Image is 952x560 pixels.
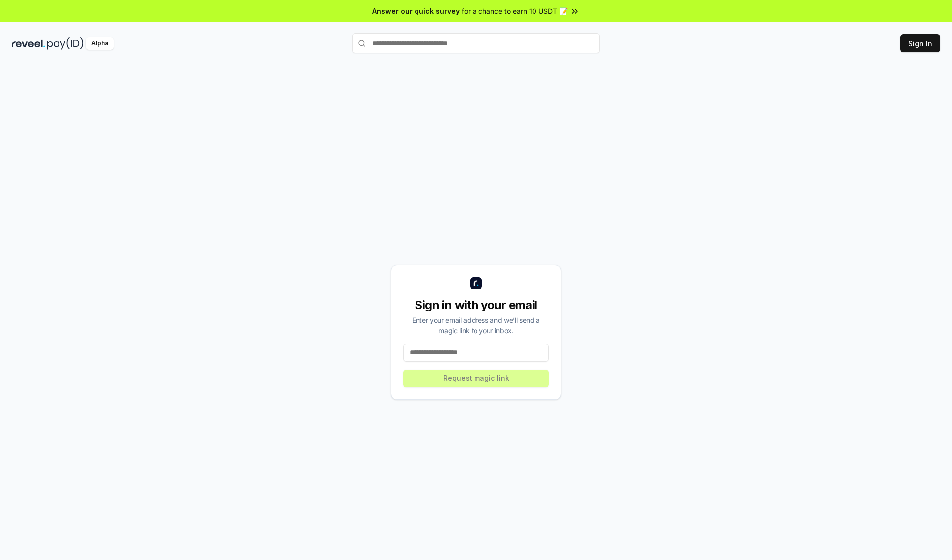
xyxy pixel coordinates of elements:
div: Alpha [86,37,114,50]
button: Sign In [900,34,940,52]
span: Answer our quick survey [372,6,460,16]
div: Enter your email address and we’ll send a magic link to your inbox. [403,315,549,336]
img: pay_id [47,37,84,50]
div: Sign in with your email [403,297,549,313]
span: for a chance to earn 10 USDT 📝 [462,6,568,16]
img: reveel_dark [12,37,45,50]
img: logo_small [470,277,482,289]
